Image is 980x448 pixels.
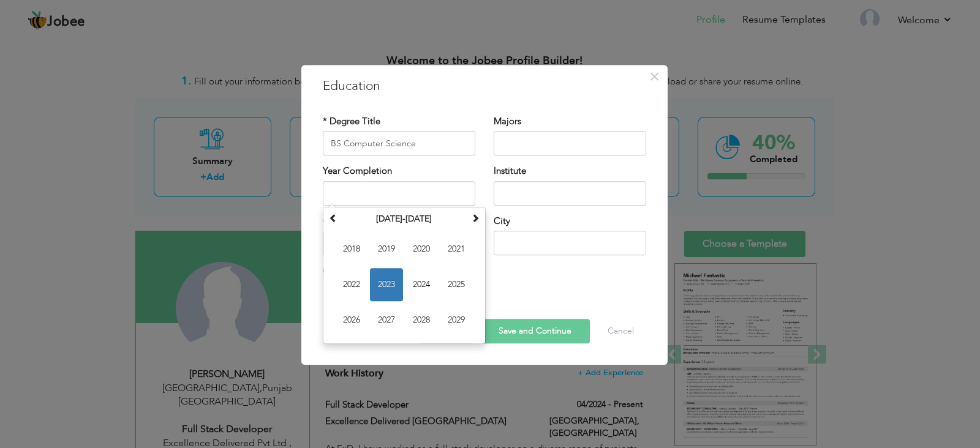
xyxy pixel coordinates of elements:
[405,304,438,337] span: 2028
[471,214,480,222] span: Next Decade
[335,304,368,337] span: 2026
[494,165,526,177] label: Institute
[645,67,665,86] button: Close
[370,304,403,337] span: 2027
[405,268,438,301] span: 2024
[440,233,473,266] span: 2021
[341,210,468,228] th: Select Decade
[370,268,403,301] span: 2023
[323,165,392,177] label: Year Completion
[405,233,438,266] span: 2020
[370,233,403,266] span: 2019
[595,319,646,343] button: Cancel
[329,214,337,222] span: Previous Decade
[323,77,646,95] h3: Education
[440,304,473,337] span: 2029
[494,115,521,128] label: Majors
[335,233,368,266] span: 2018
[440,268,473,301] span: 2025
[649,65,660,88] span: ×
[480,319,590,343] button: Save and Continue
[335,268,368,301] span: 2022
[494,215,510,228] label: City
[323,115,380,128] label: * Degree Title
